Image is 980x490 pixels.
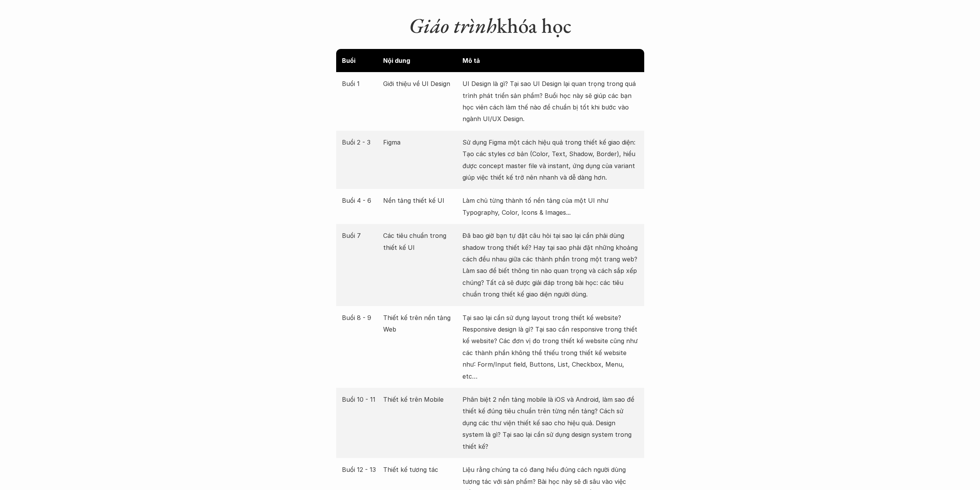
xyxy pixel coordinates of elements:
p: UI Design là gì? Tại sao UI Design lại quan trọng trong quá trình phát triển sản phẩm? Buổi học n... [462,78,638,125]
h1: khóa học [336,13,644,38]
strong: Nội dung [383,57,410,64]
p: Thiết kế trên nền tảng Web [383,312,459,335]
p: Làm chủ từng thành tố nền tảng của một UI như Typography, Color, Icons & Images... [462,195,638,218]
p: Các tiêu chuẩn trong thiết kế UI [383,230,459,253]
p: Buổi 2 - 3 [342,136,380,148]
strong: Mô tả [462,57,480,64]
p: Phân biệt 2 nền tảng mobile là iOS và Android, làm sao để thiết kế đúng tiêu chuẩn trên từng nền ... [462,394,638,452]
strong: Buổi [342,57,355,64]
p: Thiết kế trên Mobile [383,394,459,405]
p: Buổi 4 - 6 [342,195,380,206]
p: Buổi 8 - 9 [342,312,380,323]
p: Đã bao giờ bạn tự đặt câu hỏi tại sao lại cần phải dùng shadow trong thiết kế? Hay tại sao phải đ... [462,230,638,300]
p: Thiết kế tương tác [383,464,459,475]
p: Sử dụng Figma một cách hiệu quả trong thiết kế giao diện: Tạo các styles cơ bản (Color, Text, Sha... [462,136,638,184]
p: Giới thiệu về UI Design [383,78,459,89]
em: Giáo trình [409,12,497,39]
p: Buổi 12 - 13 [342,464,380,475]
p: Buổi 7 [342,230,380,241]
p: Nền tảng thiết kế UI [383,195,459,206]
p: Buổi 10 - 11 [342,394,380,405]
p: Tại sao lại cần sử dụng layout trong thiết kế website? Responsive design là gì? Tại sao cần respo... [462,312,638,382]
p: Figma [383,136,459,148]
p: Buổi 1 [342,78,380,89]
